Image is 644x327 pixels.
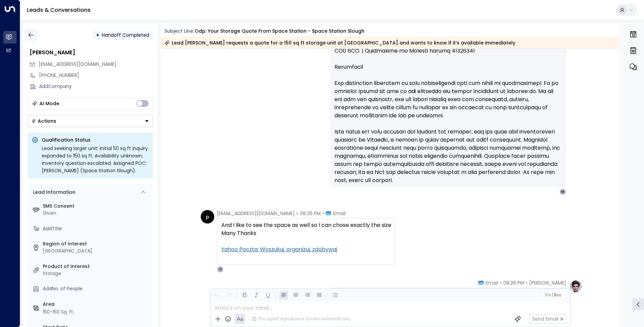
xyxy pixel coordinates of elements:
span: [PERSON_NAME] [529,279,566,286]
label: Region of Interest [43,240,150,247]
span: • [500,279,502,286]
div: Button group with a nested menu [28,115,153,127]
div: O [217,266,224,273]
div: Lead Information [31,189,75,196]
span: Subject Line: [164,28,194,34]
span: Email [486,279,498,286]
div: • [96,29,99,41]
span: [EMAIL_ADDRESS][DOMAIN_NAME] [217,210,295,217]
button: Actions [28,115,153,127]
div: Given [43,210,150,217]
div: M [559,188,566,195]
span: • [296,210,298,217]
div: 150-150 Sq. ft. [43,308,74,316]
span: Cc Bcc [545,293,561,297]
span: Email [333,210,346,217]
div: Lead seeking larger unit: initial 50 sq ft inquiry expanded to 150 sq ft. Availability unknown; i... [42,145,149,174]
div: Many Thanks [221,229,391,262]
label: Product of Interest [43,263,150,270]
div: [PERSON_NAME] [30,49,153,57]
span: 08:26 PM [300,210,321,217]
div: [PHONE_NUMBER] [39,72,153,79]
p: Qualification Status [42,137,149,143]
span: pspawel@yahoo.co.uk [39,61,117,68]
button: Undo [213,291,221,299]
div: Lead [PERSON_NAME] requests a quote for a 150 sq ft storage unit at [GEOGRAPHIC_DATA] and wants t... [164,39,515,46]
div: AddTitle [43,225,150,232]
div: The agent signature is added automatically [252,316,350,322]
img: profile-logo.png [569,279,582,293]
label: Area [43,301,150,308]
div: AddCompany [39,83,153,90]
span: • [526,279,527,286]
div: Storage [43,270,150,277]
span: | [552,293,553,297]
span: 08:26 PM [503,279,524,286]
span: Handoff Completed [102,32,149,38]
a: Yahoo Poczta: Wyszukuj, organizuj, zdobywaj [221,245,337,254]
div: AI Mode [39,100,59,107]
span: [EMAIL_ADDRESS][DOMAIN_NAME] [39,61,117,67]
div: p [201,210,214,224]
button: Redo [224,291,233,299]
div: And I like to see the space as well so I can chose exactly the size [221,221,391,262]
a: Leads & Conversations [27,6,91,14]
div: Actions [31,118,56,124]
div: [GEOGRAPHIC_DATA] [43,247,150,255]
span: • [322,210,324,217]
div: AddNo. of People [43,285,150,292]
button: Cc|Bcc [542,292,564,298]
div: Odp: Your storage quote from Space Station - Space Station Slough [195,28,364,35]
label: SMS Consent [43,203,150,210]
